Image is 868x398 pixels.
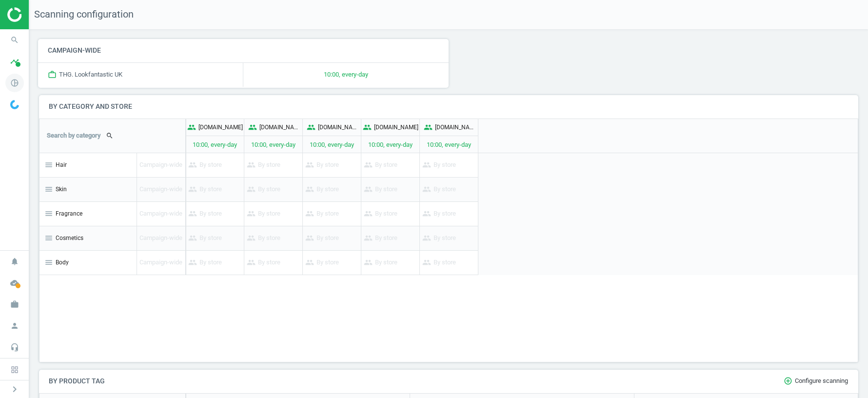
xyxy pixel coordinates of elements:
p: By store [188,251,222,275]
p: By store [364,251,397,275]
p: By store [247,226,280,250]
i: people [364,258,375,267]
p: [DOMAIN_NAME] [259,123,298,132]
div: Skin [39,178,137,201]
i: work_outline [48,70,59,79]
h4: By category and store [39,95,858,118]
i: people [422,160,434,169]
h4: By product tag [39,370,115,393]
i: people [188,160,199,169]
button: chevron_right [2,383,27,396]
p: By store [364,202,397,226]
i: headset_mic [5,338,24,357]
p: Campaign-wide [139,226,182,250]
i: people [247,185,258,194]
button: search [100,127,119,144]
p: Campaign-wide [139,153,182,177]
i: people [422,234,434,242]
i: people [307,123,316,132]
i: person [5,317,24,335]
span: Scanning configuration [29,8,134,21]
i: people [363,123,372,132]
i: menu [44,209,53,218]
i: menu [44,258,53,267]
p: By store [422,226,456,250]
i: chevron_right [9,383,20,395]
p: By store [305,202,339,226]
p: By store [305,178,339,201]
i: people [247,160,258,169]
i: people [247,258,258,267]
p: [DOMAIN_NAME] [198,123,243,132]
i: people [188,209,199,218]
p: 10:00, every-day [186,136,244,153]
p: By store [422,251,456,275]
div: Fragrance [39,202,137,226]
i: menu [44,234,53,242]
p: By store [422,178,456,201]
i: people [422,209,434,218]
i: people [424,123,433,132]
i: people [422,258,434,267]
p: By store [305,153,339,177]
i: people [247,209,258,218]
div: THG. Lookfantastic UK [38,63,243,87]
button: add_circle_outlineConfigure scanning [769,370,858,393]
i: work [5,295,24,314]
p: 10:00, every-day [420,136,478,153]
p: 10:00, every-day [361,136,419,153]
img: wGWNvw8QSZomAAAAABJRU5ErkJggg== [10,100,19,109]
div: Body [39,251,137,275]
p: By store [247,178,280,201]
i: people [364,234,375,242]
p: By store [305,251,339,275]
p: Campaign-wide [139,251,182,275]
p: By store [247,251,280,275]
i: notifications [5,252,24,271]
i: people [188,185,199,194]
div: Search by category [39,119,185,153]
p: By store [188,226,222,250]
h4: Campaign-wide [38,39,449,62]
i: people [364,185,375,194]
div: Hair [39,153,137,177]
i: pie_chart_outlined [5,74,24,92]
p: By store [364,226,397,250]
p: Campaign-wide [139,178,182,201]
i: add_circle_outline [784,377,795,385]
p: 10:00, every-day [244,136,302,153]
i: people [305,160,316,169]
i: people [364,160,375,169]
i: people [187,123,196,132]
p: 10:00, every-day [303,136,361,153]
p: 10:00, every-day [243,63,449,87]
p: By store [188,178,222,201]
p: By store [364,178,397,201]
i: people [248,123,257,132]
p: [DOMAIN_NAME] [318,123,357,132]
p: [DOMAIN_NAME] [374,123,418,132]
p: By store [188,202,222,226]
p: By store [247,153,280,177]
i: people [188,258,199,267]
p: By store [364,153,397,177]
p: [DOMAIN_NAME] [435,123,474,132]
i: cloud_done [5,274,24,292]
i: people [305,185,316,194]
div: Cosmetics [39,226,137,250]
p: By store [305,226,339,250]
i: people [247,234,258,242]
i: search [5,31,24,49]
img: ajHJNr6hYgQAAAAASUVORK5CYII= [7,7,77,22]
i: people [305,234,316,242]
i: menu [44,160,53,169]
i: timeline [5,52,24,71]
p: By store [422,153,456,177]
p: Campaign-wide [139,202,182,226]
i: people [305,258,316,267]
i: menu [44,185,53,194]
i: people [422,185,434,194]
i: people [364,209,375,218]
p: By store [188,153,222,177]
i: people [305,209,316,218]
